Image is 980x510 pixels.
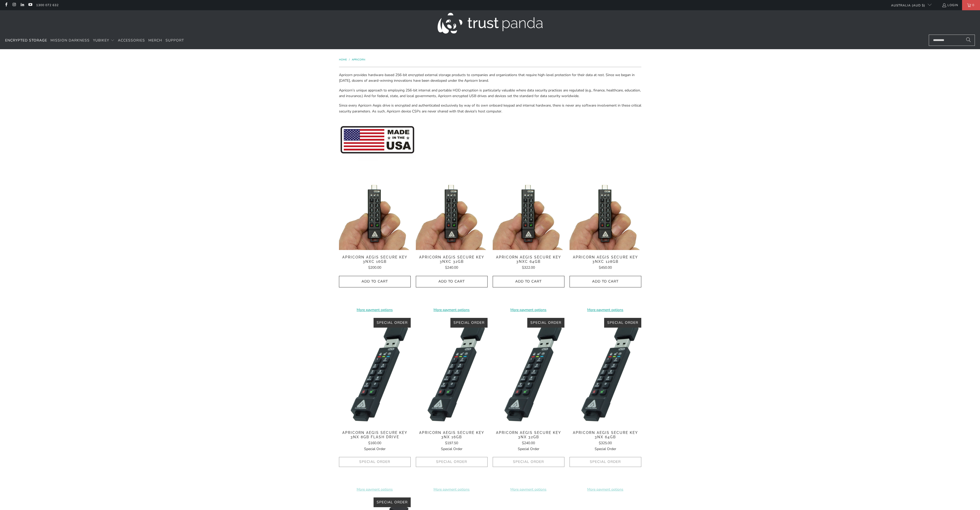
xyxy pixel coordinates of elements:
[416,178,488,250] img: Apricorn Aegis Secure Key 3NXC 32GB - Trust Panda
[344,279,405,284] span: Add to Cart
[339,72,635,83] span: Apricorn provides hardware-based 256-bit encrypted external storage products to companies and org...
[493,318,564,425] img: Apricorn Aegis Secure Key 3NX 32GB - Trust Panda
[377,320,408,325] span: Special Order
[493,255,564,264] span: Apricorn Aegis Secure Key 3NXC 64GB
[339,88,641,98] span: Apricorn’s unique approach to employing 256-bit internal and portable HDD encryption is particula...
[493,318,564,425] a: Apricorn Aegis Secure Key 3NX 32GB - Trust Panda Apricorn Aegis Secure Key 3NX 32GB - Trust Panda
[607,320,638,325] span: Special Order
[5,35,47,47] a: Encrypted Storage
[570,255,641,264] span: Apricorn Aegis Secure Key 3NXC 128GB
[942,2,958,8] a: Login
[493,276,564,287] button: Add to Cart
[339,58,347,61] span: Home
[421,279,482,284] span: Add to Cart
[493,178,564,250] img: Apricorn Aegis Secure Key 3NXC 64GB - Trust Panda
[570,431,641,452] a: Apricorn Aegis Secure Key 3NX 64GB $325.00Special Order
[118,35,145,47] a: Accessories
[4,3,8,7] a: Trust Panda Australia on Facebook
[28,3,32,7] a: Trust Panda Australia on YouTube
[416,307,488,313] a: More payment options
[339,318,411,425] a: Apricorn Aegis Secure Key 3NX 8GB Flash Drive - Trust Panda Apricorn Aegis Secure Key 3NX 8GB Fla...
[493,255,564,271] a: Apricorn Aegis Secure Key 3NXC 64GB $322.00
[416,431,488,439] span: Apricorn Aegis Secure Key 3NX 16GB
[595,446,616,451] span: Special Order
[349,58,350,61] span: /
[416,276,488,287] button: Add to Cart
[93,35,115,47] summary: YubiKey
[493,431,564,452] a: Apricorn Aegis Secure Key 3NX 32GB $240.00Special Order
[441,446,462,451] span: Special Order
[339,318,411,425] img: Apricorn Aegis Secure Key 3NX 8GB Flash Drive - Trust Panda
[522,441,535,445] span: $240.00
[929,35,975,46] input: Search...
[352,58,365,61] a: Apricorn
[93,38,109,43] span: YubiKey
[570,318,641,425] a: Apricorn Aegis Secure Key 3NX 64GB - Trust Panda Apricorn Aegis Secure Key 3NX 64GB - Trust Panda
[453,320,484,325] span: Special Order
[118,38,145,43] span: Accessories
[50,38,90,43] span: Mission Darkness
[339,276,411,287] button: Add to Cart
[339,431,411,439] span: Apricorn Aegis Secure Key 3NX 8GB Flash Drive
[575,279,636,284] span: Add to Cart
[570,255,641,271] a: Apricorn Aegis Secure Key 3NXC 128GB $450.00
[416,255,488,271] a: Apricorn Aegis Secure Key 3NXC 32GB $240.00
[962,35,975,46] button: Search
[445,441,458,445] span: $197.50
[166,38,184,43] span: Support
[148,38,162,43] span: Merch
[493,431,564,439] span: Apricorn Aegis Secure Key 3NX 32GB
[438,13,543,34] img: Trust Panda Australia
[530,320,561,325] span: Special Order
[339,255,411,264] span: Apricorn Aegis Secure Key 3NXC 16GB
[416,431,488,452] a: Apricorn Aegis Secure Key 3NX 16GB $197.50Special Order
[20,3,24,7] a: Trust Panda Australia on LinkedIn
[339,307,411,313] a: More payment options
[599,265,612,270] span: $450.00
[599,441,612,445] span: $325.00
[5,35,184,47] nav: Translation missing: en.navigation.header.main_nav
[364,446,386,451] span: Special Order
[570,307,641,313] a: More payment options
[416,255,488,264] span: Apricorn Aegis Secure Key 3NXC 32GB
[570,431,641,439] span: Apricorn Aegis Secure Key 3NX 64GB
[518,446,539,451] span: Special Order
[12,3,16,7] a: Trust Panda Australia on Instagram
[416,318,488,425] a: Apricorn Aegis Secure Key 3NX 16GB - Trust Panda Apricorn Aegis Secure Key 3NX 16GB - Trust Panda
[570,318,641,425] img: Apricorn Aegis Secure Key 3NX 64GB - Trust Panda
[368,265,381,270] span: $200.00
[339,255,411,271] a: Apricorn Aegis Secure Key 3NXC 16GB $200.00
[493,307,564,313] a: More payment options
[50,35,90,47] a: Mission Darkness
[498,279,559,284] span: Add to Cart
[339,431,411,452] a: Apricorn Aegis Secure Key 3NX 8GB Flash Drive $160.00Special Order
[339,103,641,113] span: Since every Apricorn Aegis drive is encrypted and authenticated exclusively by way of its own onb...
[36,2,59,8] a: 1300 072 632
[339,58,348,61] a: Home
[570,276,641,287] button: Add to Cart
[339,178,411,250] img: Apricorn Aegis Secure Key 3NXC 16GB
[522,265,535,270] span: $322.00
[166,35,184,47] a: Support
[416,318,488,425] img: Apricorn Aegis Secure Key 3NX 16GB - Trust Panda
[5,38,47,43] span: Encrypted Storage
[570,178,641,250] img: Apricorn Aegis Secure Key 3NXC 128GB
[377,500,408,505] span: Special Order
[445,265,458,270] span: $240.00
[368,441,381,445] span: $160.00
[148,35,162,47] a: Merch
